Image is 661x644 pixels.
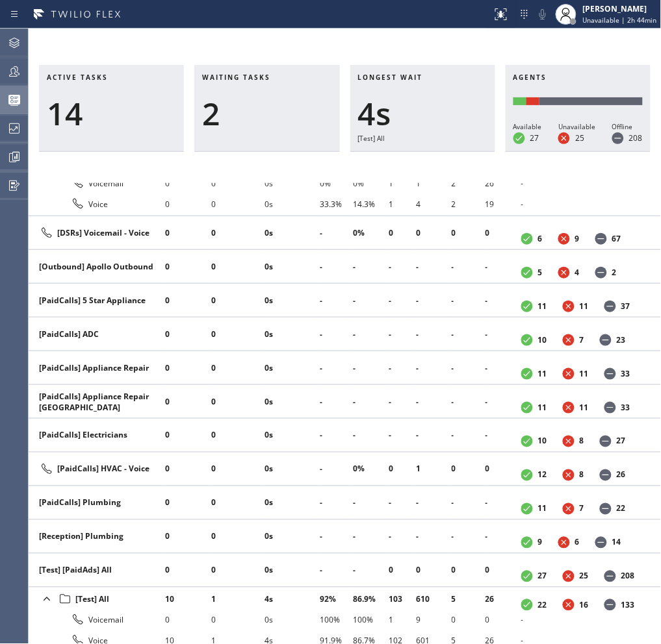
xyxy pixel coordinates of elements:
dt: Offline [604,571,616,582]
li: 0s [265,610,320,630]
li: 2 [452,173,486,193]
dt: Unavailable [563,503,575,515]
li: 5 [452,589,486,610]
li: - [353,425,389,446]
li: - [320,223,353,243]
li: - [416,425,452,446]
dd: 4 [575,267,580,278]
li: - [353,324,389,345]
li: 0 [211,493,265,514]
dt: Available [521,436,533,447]
li: 103 [389,589,416,610]
li: - [320,256,353,277]
li: 0 [165,358,211,378]
div: [PaidCalls] 5 Star Appliance [39,295,155,306]
li: 1 [416,459,452,480]
li: 0 [211,193,265,214]
li: 0 [452,459,486,480]
li: - [353,358,389,378]
li: 0 [416,560,452,581]
li: 0% [353,173,389,193]
dd: 208 [621,571,635,582]
li: 0 [486,560,521,581]
span: Longest wait [358,73,423,82]
li: 9 [416,610,452,630]
dt: Offline [595,267,607,279]
div: Offline [612,121,643,132]
dd: 12 [538,469,547,480]
li: 0 [416,223,452,243]
li: 0 [165,256,211,277]
dd: 8 [580,469,584,480]
li: - [452,290,486,311]
dd: 33 [621,368,630,379]
li: 0 [211,425,265,446]
dt: Available [521,301,533,312]
dt: Available [521,571,533,582]
dt: Available [521,267,533,279]
li: - [389,256,416,277]
dt: Unavailable [558,267,570,279]
dt: Unavailable [558,132,570,144]
dd: 27 [617,436,626,447]
li: 1 [389,193,416,214]
li: - [416,290,452,311]
div: [Test] [PaidAds] All [39,565,155,576]
dt: Offline [604,368,616,380]
li: - [389,324,416,345]
li: - [452,324,486,345]
li: - [320,290,353,311]
li: 33.3% [320,193,353,214]
dd: 27 [538,571,547,582]
li: 610 [416,589,452,610]
dt: Unavailable [563,436,575,447]
li: 2 [452,193,486,214]
dd: 11 [538,301,547,312]
li: 0s [265,526,320,547]
dt: Unavailable [558,233,570,245]
div: [PaidCalls] Electricians [39,430,155,441]
div: [PaidCalls] Appliance Repair [GEOGRAPHIC_DATA] [39,391,155,413]
li: 0 [211,324,265,345]
li: 0 [165,223,211,243]
li: 0 [211,256,265,277]
li: 0s [265,493,320,514]
dd: 11 [580,402,589,413]
li: 1 [389,173,416,193]
li: - [389,290,416,311]
dt: Unavailable [563,301,575,312]
dd: 2 [612,267,617,278]
li: 100% [353,610,389,630]
li: - [389,493,416,514]
li: 0 [165,526,211,547]
li: 0 [389,560,416,581]
li: - [320,560,353,581]
li: - [389,425,416,446]
li: - [416,526,452,547]
dd: 6 [575,537,580,548]
dd: 9 [538,537,543,548]
li: - [353,493,389,514]
dt: Offline [600,503,612,515]
li: 0s [265,223,320,243]
li: 0s [265,391,320,412]
div: [DSRs] Voicemail - Voice [39,225,155,241]
li: 26 [486,589,521,610]
dt: Unavailable [558,537,570,549]
li: 0 [211,290,265,311]
li: - [320,493,353,514]
li: 0 [486,459,521,480]
dt: Offline [600,469,612,481]
div: [PaidCalls] Plumbing [39,497,155,508]
li: 4 [416,193,452,214]
button: Mute [534,5,552,23]
dt: Available [521,599,533,611]
li: - [353,560,389,581]
dt: Available [521,537,533,549]
li: 0 [165,560,211,581]
dt: Unavailable [563,334,575,346]
dt: Offline [595,537,607,549]
dd: 11 [538,402,547,413]
li: 0 [165,425,211,446]
dt: Offline [612,132,624,144]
